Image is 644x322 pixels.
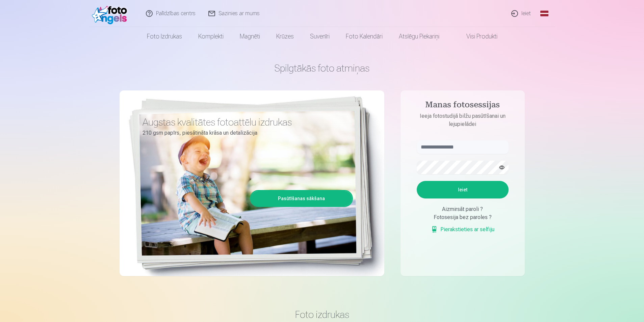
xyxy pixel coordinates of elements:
[232,27,268,46] a: Magnēti
[302,27,338,46] a: Suvenīri
[125,308,519,321] h3: Foto izdrukas
[338,27,391,46] a: Foto kalendāri
[447,27,506,46] a: Visi produkti
[139,27,190,46] a: Foto izdrukas
[391,27,447,46] a: Atslēgu piekariņi
[143,128,348,138] p: 210 gsm papīrs, piesātināta krāsa un detalizācija
[268,27,302,46] a: Krūzes
[410,112,515,128] p: Ieeja fotostudijā bilžu pasūtīšanai un lejupielādei
[417,181,509,198] button: Ieiet
[143,116,348,128] h3: Augstas kvalitātes fotoattēlu izdrukas
[417,213,509,221] div: Fotosesija bez paroles ?
[92,3,131,24] img: /fa1
[431,225,494,234] a: Pierakstieties ar selfiju
[251,191,352,206] a: Pasūtīšanas sākšana
[410,100,515,112] h4: Manas fotosessijas
[190,27,232,46] a: Komplekti
[120,62,525,74] h1: Spilgtākās foto atmiņas
[417,205,509,213] div: Aizmirsāt paroli ?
